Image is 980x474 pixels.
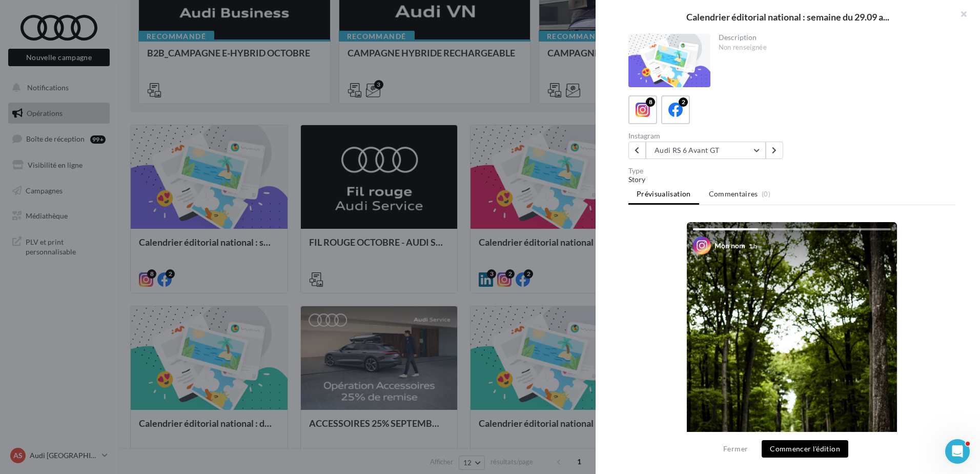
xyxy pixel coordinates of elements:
[646,142,766,159] button: Audi RS 6 Avant GT
[628,167,955,174] div: Type
[762,190,770,198] span: (0)
[719,34,948,41] div: Description
[719,443,752,455] button: Fermer
[719,43,948,52] div: Non renseignée
[749,242,757,250] div: 1 h
[628,132,788,140] div: Instagram
[945,439,970,464] iframe: Intercom live chat
[628,174,955,185] div: Story
[679,97,688,107] div: 2
[762,440,848,458] button: Commencer l'édition
[709,189,758,199] span: Commentaires
[686,12,889,22] span: Calendrier éditorial national : semaine du 29.09 a...
[646,97,655,107] div: 8
[714,241,745,251] div: Mon nom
